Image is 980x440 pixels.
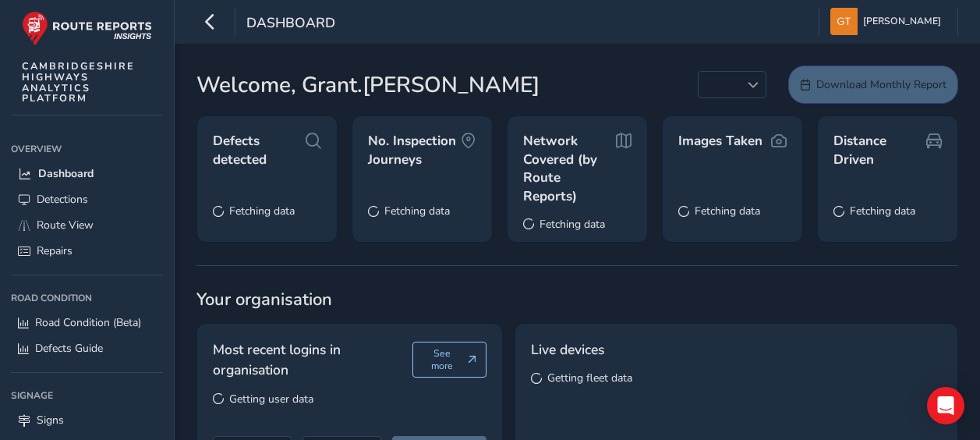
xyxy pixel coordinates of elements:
a: Defects Guide [11,335,163,361]
span: Fetching data [384,204,450,218]
span: Defects detected [213,132,306,169]
a: Detections [11,186,163,212]
span: [PERSON_NAME] [863,8,941,35]
span: Fetching data [850,204,915,218]
span: Detections [37,192,88,207]
span: Welcome, Grant.[PERSON_NAME] [196,69,540,101]
span: No. Inspection Journeys [368,132,461,169]
span: Repairs [37,243,73,258]
span: Fetching data [695,204,760,218]
button: [PERSON_NAME] [830,8,946,35]
a: Road Condition (Beta) [11,310,163,335]
span: Fetching data [229,204,295,218]
span: Getting fleet data [547,371,632,385]
div: Signage [11,384,163,407]
span: Getting user data [229,392,313,406]
a: Repairs [11,238,163,264]
span: Road Condition (Beta) [35,315,141,330]
span: Distance Driven [833,132,926,169]
span: CAMBRIDGESHIRE HIGHWAYS ANALYTICS PLATFORM [22,61,135,104]
span: Dashboard [246,13,335,35]
a: Route View [11,212,163,238]
div: Open Intercom Messenger [927,387,964,424]
img: rr logo [22,11,152,46]
span: Network Covered (by Route Reports) [523,132,616,206]
span: Fetching data [540,217,605,232]
button: See more [412,342,486,378]
span: Images Taken [678,132,762,151]
a: Dashboard [11,161,163,186]
span: Signs [37,413,64,428]
div: Road Condition [11,286,163,310]
span: Route View [37,218,94,232]
span: See more [423,347,462,372]
span: Defects Guide [35,341,103,356]
div: Overview [11,137,163,161]
a: Signs [11,407,163,433]
img: diamond-layout [830,8,858,35]
span: Live devices [531,339,604,360]
span: Most recent logins in organisation [213,339,412,381]
span: Your organisation [196,288,958,311]
span: Dashboard [38,166,94,181]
